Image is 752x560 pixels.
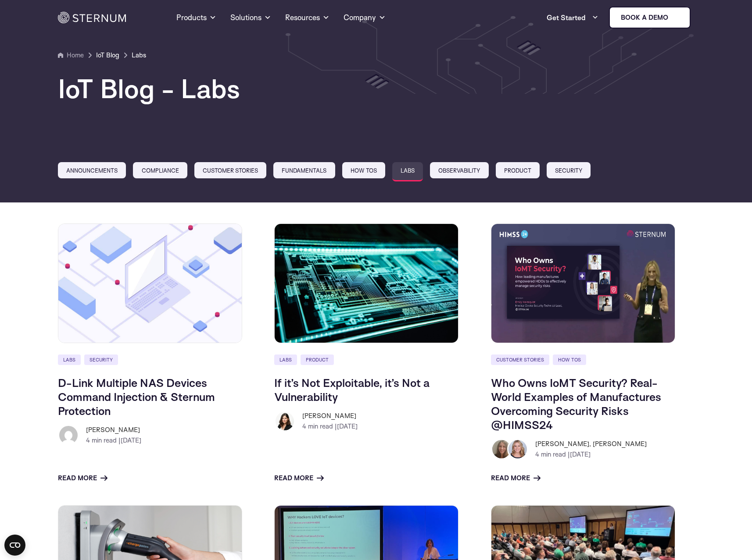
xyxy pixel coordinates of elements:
img: D-Link Multiple NAS Devices Command Injection & Sternum Protection [58,223,242,344]
a: Product [496,162,540,178]
a: Home [58,50,84,60]
span: 4 [535,450,539,458]
a: Company [344,2,386,33]
a: Read more [491,473,541,483]
a: Who Owns IoMT Security? Real-World Examples of Manufactures Overcoming Security Risks @HIMSS24 [491,376,661,432]
span: 4 [86,436,90,444]
span: [DATE] [337,422,358,430]
a: Security [84,354,118,365]
span: 4 [302,422,306,430]
a: Read more [274,473,324,483]
a: Book a demo [609,7,691,28]
a: Product [301,354,334,365]
a: Fundamentals [273,162,335,178]
span: [DATE] [121,436,141,444]
a: If it’s Not Exploitable, it’s Not a Vulnerability [274,376,430,404]
a: Get Started [547,9,598,26]
a: Solutions [230,2,271,33]
h6: [PERSON_NAME], [PERSON_NAME] [535,439,647,449]
a: Observability [430,162,488,178]
a: Customer Stories [194,162,266,178]
img: Natali Tshuva [274,411,295,432]
img: Emily Holmquist [507,439,528,460]
a: Products [176,2,216,33]
a: Labs [132,50,146,60]
h6: [PERSON_NAME] [86,425,141,435]
a: Customer Stories [491,354,549,365]
a: Labs [274,354,297,365]
h6: [PERSON_NAME] [302,411,358,421]
p: min read | [535,449,647,460]
img: If it’s Not Exploitable, it’s Not a Vulnerability [274,223,458,344]
img: Who Owns IoMT Security? Real-World Examples of Manufactures Overcoming Security Risks @HIMSS24 [491,223,675,344]
h1: IoT Blog - Labs [58,74,694,103]
img: Bruno Rossi [58,425,79,446]
img: sternum iot [672,14,679,21]
a: Announcements [58,162,126,178]
button: Open CMP widget [4,535,25,556]
a: Labs [58,354,81,365]
a: Resources [285,2,329,33]
p: min read | [302,421,358,432]
a: Compliance [133,162,187,178]
a: Security [547,162,591,178]
a: IoT Blog [96,50,119,60]
span: [DATE] [570,450,591,458]
p: min read | [86,435,141,446]
a: How Tos [553,354,586,365]
a: Labs [392,162,423,181]
img: Hadas Spektor [491,439,512,460]
a: How Tos [342,162,385,178]
a: D-Link Multiple NAS Devices Command Injection & Sternum Protection [58,376,215,418]
a: Read more [58,473,107,483]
